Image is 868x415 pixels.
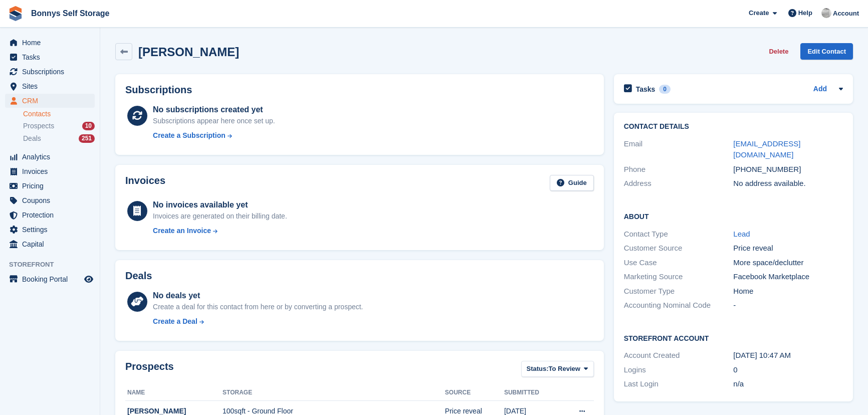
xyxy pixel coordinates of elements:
[800,43,853,60] a: Edit Contact
[5,179,95,193] a: menu
[22,164,82,178] span: Invoices
[22,272,82,286] span: Booking Portal
[504,385,560,401] th: Submitted
[5,150,95,164] a: menu
[624,350,734,361] div: Account Created
[550,175,594,191] a: Guide
[733,164,843,175] div: [PHONE_NUMBER]
[23,121,95,131] a: Prospects 10
[624,178,734,189] div: Address
[83,273,95,285] a: Preview store
[125,270,152,282] h2: Deals
[624,229,734,240] div: Contact Type
[22,150,82,164] span: Analytics
[8,6,23,21] img: stora-icon-8386f47178a22dfd0bd8f6a31ec36ba5ce8667c1dd55bd0f319d3a0aa187defe.svg
[527,364,549,374] span: Status:
[153,226,287,236] a: Create an Invoice
[153,316,363,327] a: Create a Deal
[624,211,843,221] h2: About
[5,223,95,237] a: menu
[22,94,82,108] span: CRM
[22,36,82,50] span: Home
[624,257,734,269] div: Use Case
[659,85,671,94] div: 0
[624,364,734,376] div: Logins
[624,243,734,254] div: Customer Source
[733,257,843,269] div: More space/declutter
[624,138,734,161] div: Email
[153,116,275,126] div: Subscriptions appear here once set up.
[765,43,792,60] button: Delete
[153,302,363,312] div: Create a deal for this contact from here or by converting a prospect.
[153,199,287,211] div: No invoices available yet
[82,122,95,130] div: 10
[5,193,95,207] a: menu
[223,385,445,401] th: Storage
[624,271,734,283] div: Marketing Source
[153,316,197,327] div: Create a Deal
[733,230,750,238] a: Lead
[22,179,82,193] span: Pricing
[22,208,82,222] span: Protection
[153,211,287,222] div: Invoices are generated on their billing date.
[733,271,843,283] div: Facebook Marketplace
[549,364,580,374] span: To Review
[22,50,82,64] span: Tasks
[125,84,594,96] h2: Subscriptions
[5,79,95,93] a: menu
[733,350,843,361] div: [DATE] 10:47 AM
[521,361,594,377] button: Status: To Review
[79,134,95,143] div: 251
[5,50,95,64] a: menu
[153,226,211,236] div: Create an Invoice
[833,9,859,19] span: Account
[138,45,239,59] h2: [PERSON_NAME]
[23,134,41,143] span: Deals
[22,193,82,207] span: Coupons
[624,378,734,390] div: Last Login
[153,130,275,141] a: Create a Subscription
[733,243,843,254] div: Price reveal
[813,84,827,95] a: Add
[153,130,226,141] div: Create a Subscription
[749,8,769,18] span: Create
[5,164,95,178] a: menu
[23,133,95,144] a: Deals 251
[624,300,734,311] div: Accounting Nominal Code
[22,65,82,79] span: Subscriptions
[125,385,223,401] th: Name
[636,85,656,94] h2: Tasks
[125,175,165,191] h2: Invoices
[733,286,843,297] div: Home
[9,260,100,270] span: Storefront
[624,164,734,175] div: Phone
[5,208,95,222] a: menu
[445,385,504,401] th: Source
[5,36,95,50] a: menu
[5,94,95,108] a: menu
[624,123,843,131] h2: Contact Details
[22,223,82,237] span: Settings
[27,5,113,22] a: Bonnys Self Storage
[22,79,82,93] span: Sites
[733,178,843,189] div: No address available.
[624,286,734,297] div: Customer Type
[125,361,174,379] h2: Prospects
[733,378,843,390] div: n/a
[23,121,54,131] span: Prospects
[733,139,800,159] a: [EMAIL_ADDRESS][DOMAIN_NAME]
[23,109,95,119] a: Contacts
[733,364,843,376] div: 0
[5,65,95,79] a: menu
[22,237,82,251] span: Capital
[5,272,95,286] a: menu
[798,8,812,18] span: Help
[153,290,363,302] div: No deals yet
[624,333,843,343] h2: Storefront Account
[821,8,831,18] img: James Bonny
[5,237,95,251] a: menu
[153,104,275,116] div: No subscriptions created yet
[733,300,843,311] div: -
